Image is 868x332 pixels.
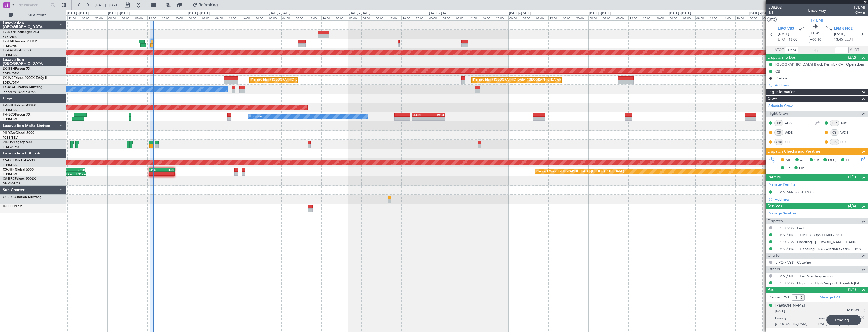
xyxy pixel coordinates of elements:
[3,113,15,116] span: F-HECD
[3,196,42,199] a: OE-FZBCitation Mustang
[121,15,134,20] div: 04:00
[3,49,32,52] a: T7-EAGLFalcon 8X
[786,158,791,163] span: MF
[749,11,771,16] div: [DATE] - [DATE]
[775,316,818,322] p: Country
[848,174,856,180] span: (1/1)
[775,190,814,194] div: LFMN ARR SLOT 1400z
[535,15,548,20] div: 08:00
[74,172,86,175] div: 17:40 Z
[3,177,15,181] span: CS-RRC
[14,13,59,17] span: All Aircraft
[775,239,865,244] a: LIPO / VBS - Handling - [PERSON_NAME] HANDLING LIPO
[415,15,428,20] div: 20:00
[768,253,781,259] span: Charter
[669,15,682,20] div: 00:00
[3,31,15,34] span: T7-DYN
[3,40,14,43] span: T7-EMI
[628,15,642,20] div: 12:00
[198,3,222,7] span: Refreshing...
[3,159,16,162] span: CS-DOU
[830,139,839,145] div: OBI
[834,31,845,37] span: [DATE]
[162,172,174,175] div: -
[848,54,856,60] span: (2/2)
[775,226,804,230] a: LIPO / VBS - Fuel
[321,15,335,20] div: 16:00
[615,15,628,20] div: 08:00
[575,15,588,20] div: 20:00
[786,166,790,171] span: FP
[3,131,34,135] a: 9H-YAAGlobal 5000
[768,54,796,61] span: Dispatch To-Dos
[3,104,15,107] span: F-GPNJ
[3,181,20,186] a: DNMM/LOS
[642,15,655,20] div: 16:00
[6,11,60,20] button: All Aircraft
[3,205,22,208] a: D-FEELPC12
[17,1,49,9] input: Trip Number
[429,117,445,120] div: -
[762,15,776,20] div: 04:00
[3,31,39,34] a: T7-DYNChallenger 604
[3,49,16,52] span: T7-EAGL
[522,15,535,20] div: 04:00
[495,15,508,20] div: 20:00
[214,15,228,20] div: 08:00
[774,129,783,136] div: CS
[3,141,14,144] span: 9H-LPZ
[81,15,94,20] div: 16:00
[375,15,388,20] div: 08:00
[810,18,823,23] span: T7-EMI
[669,11,691,16] div: [DATE] - [DATE]
[295,15,308,20] div: 08:00
[768,103,793,109] a: Schedule Crew
[3,71,19,76] a: EDLW/DTM
[455,15,468,20] div: 08:00
[818,316,839,322] p: Issued
[768,218,783,224] span: Dispatch
[95,3,121,8] span: [DATE] - [DATE]
[847,308,865,313] span: F111543 (PP)
[775,76,788,81] div: Prebrief
[854,4,865,10] span: T7EMI
[361,15,375,20] div: 04:00
[429,113,445,117] div: WSSL
[709,15,722,20] div: 12:00
[3,76,14,80] span: LX-INB
[800,158,805,163] span: AC
[830,120,839,126] div: CP
[3,44,19,48] a: LFMN/NCE
[655,15,669,20] div: 20:00
[482,15,495,20] div: 16:00
[201,15,214,20] div: 04:00
[3,205,14,208] span: D-FEEL
[413,117,429,120] div: -
[785,121,797,126] a: AUG
[255,15,268,20] div: 20:00
[3,163,17,167] a: LFPB/LBG
[775,274,837,278] a: LFMN / NCE - Pax Visa Requirements
[249,113,262,121] div: No Crew
[3,117,17,121] a: LFPB/LBG
[722,15,735,20] div: 16:00
[775,303,805,309] div: [PERSON_NAME]
[335,15,348,20] div: 20:00
[799,166,804,171] span: DP
[3,136,18,140] a: FCBB/BZV
[775,62,865,67] div: [GEOGRAPHIC_DATA] Block Permit - CAT Operations
[768,287,774,293] span: Pax
[174,15,188,20] div: 20:00
[349,11,370,16] div: [DATE] - [DATE]
[834,26,853,32] span: LFMN NCE
[785,47,798,53] input: --:--
[768,111,788,117] span: Flight Crew
[73,168,85,172] div: FCBB
[840,130,853,135] a: WDB
[3,145,19,149] a: LFMD/CEQ
[67,11,89,16] div: [DATE] - [DATE]
[850,47,859,53] span: ALDT
[348,15,361,20] div: 00:00
[161,15,174,20] div: 16:00
[62,172,74,175] div: 10:13 Z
